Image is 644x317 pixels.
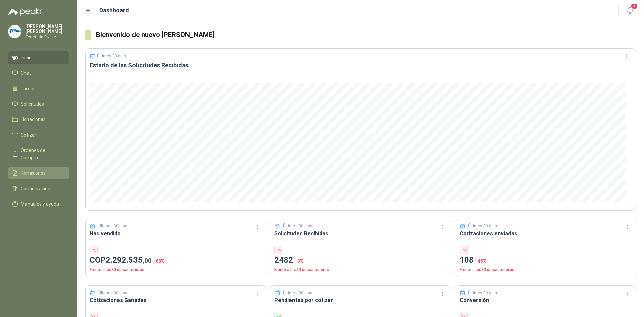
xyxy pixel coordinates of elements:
[90,254,262,267] p: COP
[21,85,36,92] span: Tareas
[8,167,69,179] a: Remisiones
[21,54,32,61] span: Inicio
[98,223,127,229] p: Últimos 30 días
[21,131,36,139] span: Cotizar
[274,229,446,238] h3: Solicitudes Recibidas
[460,229,632,238] h3: Cotizaciones enviadas
[21,185,50,192] span: Configuración
[8,113,69,126] a: Licitaciones
[106,255,152,265] span: 2.292.535
[90,229,262,238] h3: Has vendido
[8,8,42,16] img: Logo peakr
[295,258,304,264] span: -3 %
[154,258,165,264] span: -66 %
[8,144,69,164] a: Órdenes de Compra
[8,25,21,38] img: Company Logo
[98,290,127,296] p: Últimos 30 días
[99,6,129,15] h1: Dashboard
[283,290,312,296] p: Últimos 30 días
[96,30,636,40] h3: Bienvenido de nuevo [PERSON_NAME]
[460,254,632,267] p: 108
[8,51,69,64] a: Inicio
[90,61,632,69] h3: Estado de las Solicitudes Recibidas
[21,116,46,123] span: Licitaciones
[21,100,44,108] span: Solicitudes
[468,290,497,296] p: Últimos 30 días
[274,296,446,304] h3: Pendientes por cotizar
[97,54,126,58] p: Últimos 30 días
[631,3,638,9] span: 1
[460,296,632,304] h3: Conversión
[21,200,59,208] span: Manuales y ayuda
[624,5,636,17] button: 1
[21,169,46,177] span: Remisiones
[8,182,69,195] a: Configuración
[8,128,69,141] a: Cotizar
[8,98,69,110] a: Solicitudes
[8,67,69,80] a: Chat
[476,258,487,264] span: -45 %
[90,267,262,273] p: Frente a los 30 días anteriores
[468,223,497,229] p: Últimos 30 días
[8,82,69,95] a: Tareas
[21,147,63,161] span: Órdenes de Compra
[143,257,152,264] span: ,00
[8,198,69,210] a: Manuales y ayuda
[90,296,262,304] h3: Cotizaciones Ganadas
[25,35,69,39] p: Ferreteria Fivalle
[25,24,69,34] p: [PERSON_NAME] [PERSON_NAME]
[283,223,312,229] p: Últimos 30 días
[21,69,31,77] span: Chat
[460,267,632,273] p: Frente a los 30 días anteriores
[274,254,446,267] p: 2482
[274,267,446,273] p: Frente a los 30 días anteriores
